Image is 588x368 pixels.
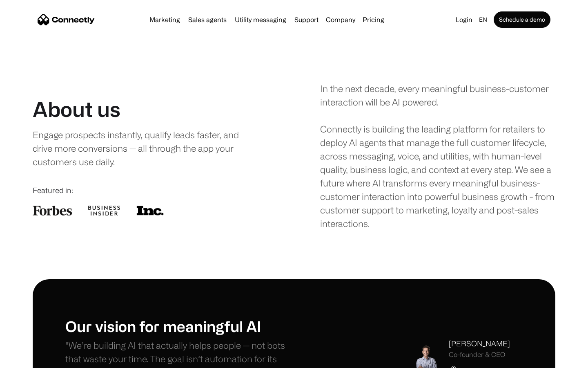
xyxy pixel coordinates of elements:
a: home [38,13,95,26]
a: Login [452,14,476,25]
div: [PERSON_NAME] [449,338,510,349]
h1: Our vision for meaningful AI [65,317,294,335]
div: Featured in: [33,185,268,196]
a: Support [291,16,322,23]
div: en [479,14,487,25]
div: en [476,14,492,25]
h1: About us [33,97,120,121]
a: Schedule a demo [494,11,550,28]
div: In the next decade, every meaningful business-customer interaction will be AI powered. Connectly ... [320,82,555,230]
a: Sales agents [185,16,230,23]
aside: Language selected: English [8,353,49,365]
ul: Language list [16,354,49,365]
div: Engage prospects instantly, qualify leads faster, and drive more conversions — all through the ap... [33,128,256,168]
div: Co-founder & CEO [449,351,510,359]
div: Company [323,14,358,25]
a: Utility messaging [232,16,290,23]
a: Pricing [359,16,388,23]
a: Marketing [146,16,183,23]
div: Company [326,14,355,25]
